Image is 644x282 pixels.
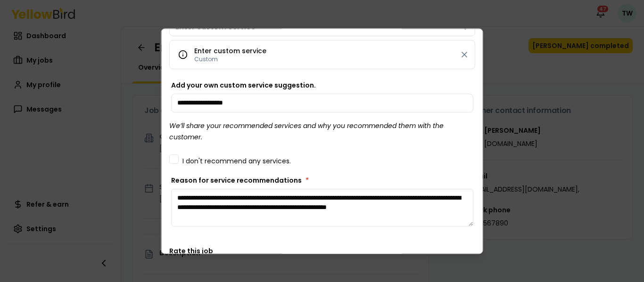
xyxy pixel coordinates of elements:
[169,121,444,142] i: We’ll share your recommended services and why you recommended them with the customer.
[194,46,266,56] span: Enter custom service
[194,56,266,63] span: Custom
[169,246,213,256] label: Rate this job
[171,81,316,90] label: Add your own custom service suggestion.
[182,158,291,164] label: I don't recommend any services.
[171,176,309,185] label: Reason for service recommendations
